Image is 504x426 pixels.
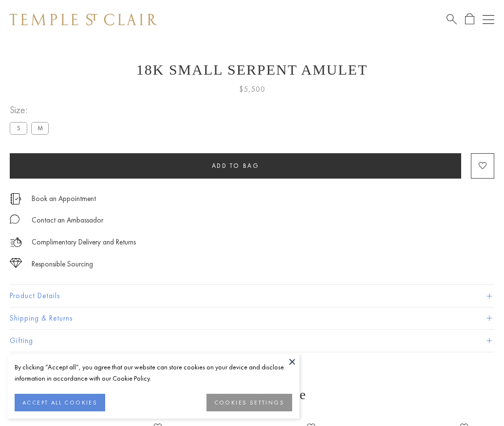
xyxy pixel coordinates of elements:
[15,394,105,411] button: ACCEPT ALL COOKIES
[32,258,93,270] div: Responsible Sourcing
[483,14,494,25] button: Open navigation
[32,236,136,248] p: Complimentary Delivery and Returns
[10,14,157,25] img: Temple St. Clair
[10,307,494,329] button: Shipping & Returns
[10,102,53,118] span: Size:
[32,193,96,204] a: Book an Appointment
[10,236,22,248] img: icon_delivery.svg
[10,193,21,204] img: icon_appointment.svg
[10,258,22,268] img: icon_sourcing.svg
[10,330,494,352] button: Gifting
[31,122,49,134] label: M
[10,61,494,78] h1: 18K Small Serpent Amulet
[206,394,292,411] button: COOKIES SETTINGS
[15,362,292,384] div: By clicking “Accept all”, you agree that our website can store cookies on your device and disclos...
[465,13,474,25] a: Open Shopping Bag
[10,214,19,224] img: MessageIcon-01_2.svg
[32,214,103,226] div: Contact an Ambassador
[10,122,27,134] label: S
[10,153,461,179] button: Add to bag
[212,162,260,170] span: Add to bag
[239,83,265,96] span: $5,500
[10,285,494,307] button: Product Details
[447,13,457,25] a: Search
